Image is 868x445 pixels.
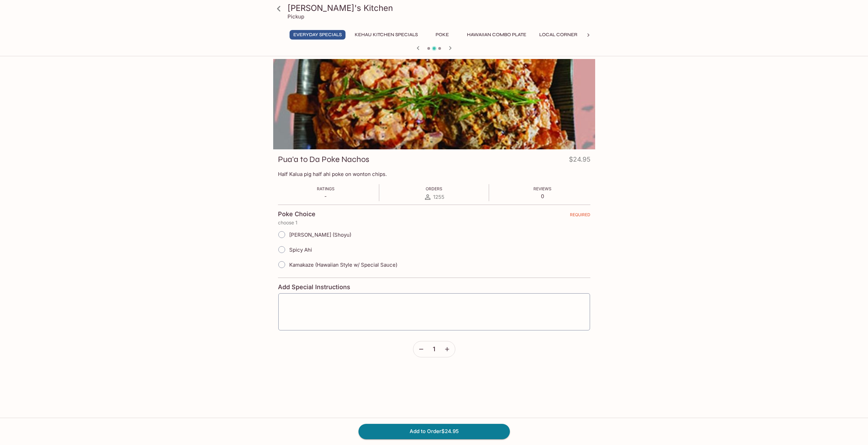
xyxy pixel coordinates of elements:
span: 1 [433,345,435,353]
button: Local Corner [535,30,581,40]
h4: Poke Choice [278,210,315,218]
button: Poke [427,30,458,40]
button: Kehau Kitchen Specials [351,30,422,40]
p: Pickup [288,13,304,20]
p: - [317,193,335,199]
button: Hawaiian Combo Plate [463,30,530,40]
span: Orders [426,186,442,191]
h4: Add Special Instructions [278,283,590,291]
span: [PERSON_NAME] (Shoyu) [289,232,351,238]
span: Reviews [533,186,551,191]
span: Kamakaze (Hawaiian Style w/ Special Sauce) [289,262,397,268]
p: 0 [533,193,551,199]
h3: Pua'a to Da Poke Nachos [278,154,369,165]
button: Everyday Specials [290,30,345,40]
h3: [PERSON_NAME]'s Kitchen [288,3,592,13]
span: Spicy Ahi [289,247,312,253]
p: Half Kalua pig half ahi poke on wonton chips. [278,171,590,177]
h4: $24.95 [569,154,590,167]
p: choose 1 [278,220,590,225]
button: Add to Order$24.95 [358,424,510,439]
div: Pua'a to Da Poke Nachos [273,59,595,149]
span: Ratings [317,186,335,191]
span: 1255 [433,194,444,200]
span: REQUIRED [570,212,590,220]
